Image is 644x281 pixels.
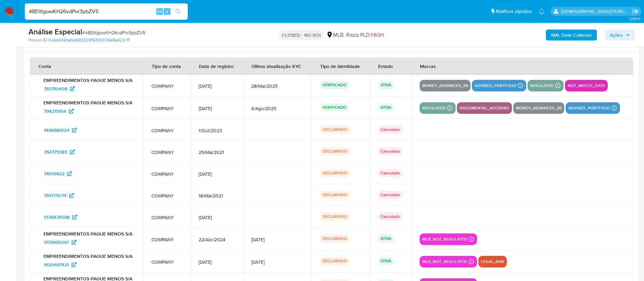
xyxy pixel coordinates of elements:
[157,8,162,15] span: Alt
[171,7,185,16] button: search-icon
[561,8,630,15] p: thais.asantos@mercadolivre.com
[371,31,384,39] span: HIGH
[546,30,597,40] button: AML Data Collector
[496,8,532,15] span: Atalhos rápidos
[539,8,545,14] a: Notificações
[632,8,639,15] a: Sair
[551,30,592,40] b: AML Data Collector
[346,31,384,39] span: Risco PLD:
[279,30,324,40] p: CLOSED - NO ROI
[166,8,168,15] span: s
[326,31,344,39] div: MLB
[605,30,634,40] button: Ações
[629,16,641,21] span: 3.155.0
[82,29,145,36] span: # 48EittgowKH26vdPvr3pbZV5
[29,37,47,43] b: Person ID
[29,26,82,37] b: Análise Especial
[49,37,129,43] a: 6c4d499be5eb9d229f5810013de8e423
[25,7,188,16] input: Pesquise usuários ou casos...
[610,30,623,40] span: Ações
